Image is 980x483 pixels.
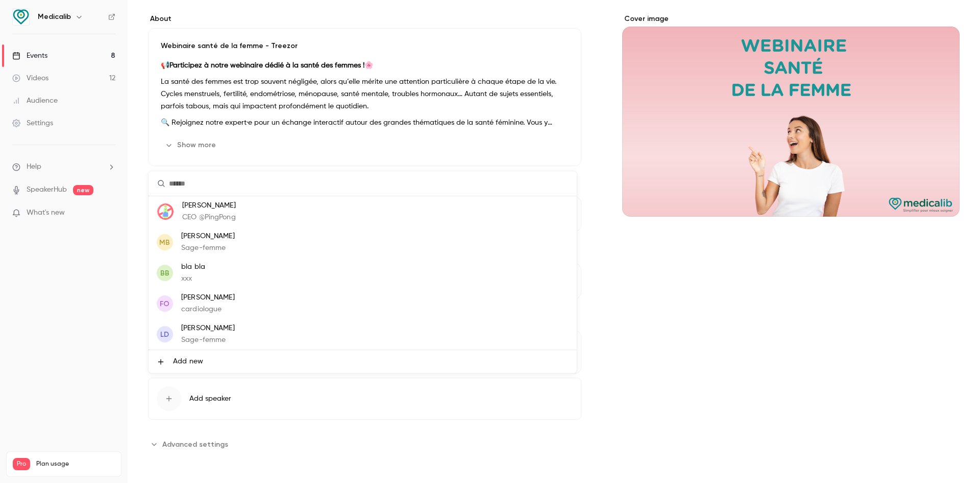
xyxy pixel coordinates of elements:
span: Add new [173,356,203,367]
p: [PERSON_NAME] [181,231,235,242]
p: [PERSON_NAME] [181,323,235,334]
p: Sage-femme [181,243,235,254]
p: xxx [181,273,205,284]
p: CEO @PingPong [182,212,236,223]
span: MB [159,237,170,248]
p: [PERSON_NAME] [181,292,235,303]
p: Sage-femme [181,335,235,346]
img: Rudy Banlier [157,203,174,220]
span: BB [160,268,169,279]
p: cardiologue [181,304,235,315]
p: bla bla [181,262,205,272]
span: FO [160,298,169,309]
span: LD [160,329,169,340]
p: [PERSON_NAME] [182,200,236,211]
